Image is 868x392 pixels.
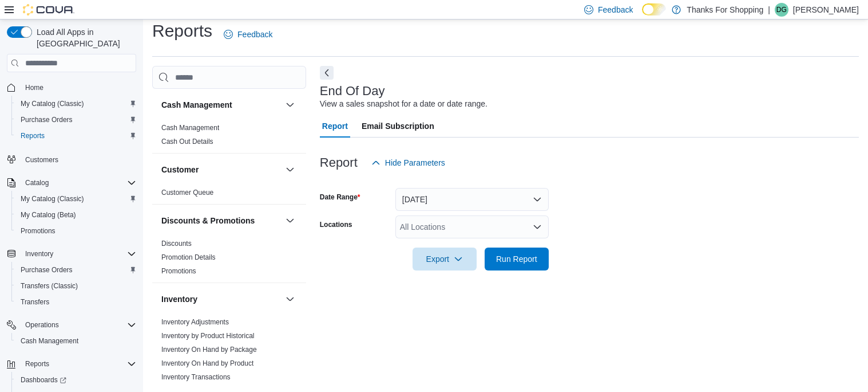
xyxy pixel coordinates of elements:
button: Inventory [21,247,58,261]
button: Transfers [11,294,141,310]
span: Report [322,115,348,138]
button: Home [2,79,141,96]
span: Inventory [21,247,136,261]
span: Reports [16,129,136,143]
div: View a sales snapshot for a date or date range. [320,98,487,110]
span: Home [21,80,136,95]
span: Transfers [21,297,49,307]
button: Discounts & Promotions [283,214,297,228]
a: Customers [21,153,63,167]
button: Operations [2,317,141,333]
a: Customer Queue [161,189,213,197]
a: Promotion Details [161,253,216,261]
button: Discounts & Promotions [161,215,281,226]
button: Customer [283,163,297,177]
p: | [768,3,770,17]
button: Promotions [11,223,141,239]
button: My Catalog (Classic) [11,191,141,207]
span: Feedback [237,29,272,40]
button: My Catalog (Beta) [11,207,141,223]
a: Discounts [161,240,192,248]
span: Discounts [161,239,192,248]
button: Export [413,248,477,271]
span: Catalog [25,178,49,187]
button: Purchase Orders [11,262,141,278]
h3: Inventory [161,293,197,305]
div: D Guenther [775,3,788,17]
a: Promotions [16,224,60,238]
a: Dashboards [16,373,71,387]
span: Promotion Details [161,253,216,262]
a: Inventory by Product Historical [161,332,255,340]
a: Purchase Orders [16,263,77,277]
span: Inventory On Hand by Product [161,359,253,368]
h3: Discounts & Promotions [161,215,255,226]
span: Dashboards [21,375,66,385]
span: Cash Management [161,123,219,132]
a: Feedback [219,23,277,46]
a: Transfers (Classic) [16,279,82,293]
span: Customers [21,152,136,166]
span: Reports [21,357,136,371]
span: Customer Queue [161,188,213,197]
a: Purchase Orders [16,113,77,127]
h3: End Of Day [320,84,385,98]
span: Cash Management [16,334,136,348]
h1: Reports [152,19,212,42]
button: Open list of options [533,222,542,232]
span: Transfers (Classic) [16,279,136,293]
label: Date Range [320,193,360,202]
button: Catalog [2,175,141,191]
span: Cash Management [21,336,78,346]
button: Next [320,66,334,80]
span: My Catalog (Classic) [21,194,84,203]
button: Inventory [161,293,281,305]
a: Inventory On Hand by Product [161,359,253,367]
button: Inventory [283,292,297,306]
span: Purchase Orders [16,113,136,127]
span: Promotions [16,224,136,238]
button: Customers [2,151,141,167]
h3: Cash Management [161,99,232,111]
span: Customers [25,155,58,164]
input: Dark Mode [642,3,666,15]
span: My Catalog (Classic) [21,99,84,108]
span: Promotions [161,266,196,276]
a: Cash Management [161,124,219,132]
button: Reports [11,128,141,144]
span: Reports [25,359,49,369]
span: Dark Mode [642,15,643,16]
h3: Report [320,156,358,170]
span: Operations [21,318,136,332]
img: Cova [23,4,74,15]
span: Purchase Orders [21,115,73,124]
a: Inventory Adjustments [161,318,229,326]
a: Cash Out Details [161,138,213,146]
p: Thanks For Shopping [687,3,763,17]
span: Promotions [21,226,56,236]
a: Cash Management [16,334,83,348]
span: My Catalog (Beta) [21,210,76,219]
span: Email Subscription [362,115,434,138]
div: Discounts & Promotions [152,237,306,283]
span: Operations [25,320,59,330]
span: Load All Apps in [GEOGRAPHIC_DATA] [32,26,136,49]
button: Reports [21,357,54,371]
a: Dashboards [11,372,141,388]
button: [DATE] [395,188,549,211]
span: Inventory On Hand by Package [161,345,257,354]
span: Cash Out Details [161,137,213,146]
span: Run Report [496,253,537,265]
span: Inventory by Product Historical [161,331,255,340]
button: Customer [161,164,281,175]
span: Inventory [25,249,53,258]
span: Hide Parameters [385,157,445,168]
button: My Catalog (Classic) [11,96,141,112]
span: Inventory Transactions [161,373,231,382]
a: Inventory Transactions [161,373,231,381]
button: Inventory [2,246,141,262]
a: My Catalog (Beta) [16,208,81,222]
span: My Catalog (Beta) [16,208,136,222]
button: Reports [2,356,141,372]
span: Dashboards [16,373,136,387]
